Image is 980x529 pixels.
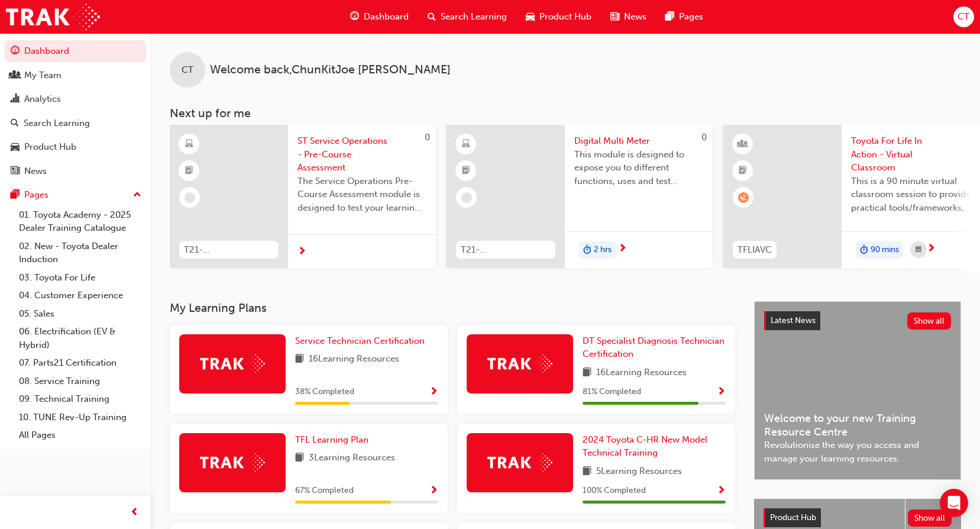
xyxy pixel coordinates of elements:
[24,92,61,106] div: Analytics
[907,312,952,330] button: Show all
[739,137,747,152] span: learningResourceType_INSTRUCTOR_LED-icon
[5,88,146,110] a: Analytics
[526,9,535,24] span: car-icon
[583,336,725,360] span: DT Specialist Diagnosis Technician Certification
[350,9,359,24] span: guage-icon
[583,366,591,380] span: book-icon
[717,483,726,498] button: Show Progress
[429,385,438,399] button: Show Progress
[583,484,646,498] span: 100 % Completed
[601,5,656,29] a: news-iconNews
[297,175,426,215] span: The Service Operations Pre-Course Assessment module is designed to test your learning and underst...
[583,465,591,479] span: book-icon
[24,117,90,130] div: Search Learning
[487,354,552,373] img: Trak
[341,5,418,29] a: guage-iconDashboard
[679,10,703,24] span: Pages
[11,142,20,153] span: car-icon
[200,453,265,472] img: Trak
[656,5,713,29] a: pages-iconPages
[447,125,713,268] a: 0T21-FOD_DMM_PREREQDigital Multi MeterThis module is designed to expose you to different function...
[738,192,749,203] span: learningRecordVerb_WAITLIST-icon
[14,206,146,237] a: 01. Toyota Academy - 2025 Dealer Training Catalogue
[185,192,195,203] span: learningRecordVerb_NONE-icon
[428,9,436,24] span: search-icon
[14,354,146,372] a: 07. Parts21 Certification
[24,140,76,154] div: Product Hub
[771,315,816,325] span: Latest News
[764,438,951,465] span: Revolutionise the way you access and manage your learning resources.
[295,433,373,447] a: TFL Learning Plan
[6,4,100,30] img: Trak
[770,512,816,522] span: Product Hub
[295,334,429,348] a: Service Technician Certification
[185,163,193,179] span: booktick-icon
[754,301,961,480] a: Latest NewsShow allWelcome to your new Training Resource CentreRevolutionise the way you access a...
[717,387,726,398] span: Show Progress
[583,243,591,258] span: duration-icon
[516,5,601,29] a: car-iconProduct Hub
[295,451,304,466] span: book-icon
[170,301,735,315] h3: My Learning Plans
[295,385,354,399] span: 38 % Completed
[916,243,921,257] span: calendar-icon
[539,10,591,24] span: Product Hub
[11,166,20,177] span: news-icon
[429,486,438,496] span: Show Progress
[738,243,772,257] span: TFLIAVC
[14,322,146,354] a: 06. Electrification (EV & Hybrid)
[14,269,146,287] a: 03. Toyota For Life
[701,132,707,143] span: 0
[665,9,674,24] span: pages-icon
[860,243,868,258] span: duration-icon
[583,385,641,399] span: 81 % Completed
[618,244,627,254] span: next-icon
[574,134,703,148] span: Digital Multi Meter
[5,160,146,182] a: News
[5,184,146,206] button: Pages
[11,118,19,129] span: search-icon
[11,190,20,201] span: pages-icon
[151,107,980,120] h3: Next up for me
[851,134,980,175] span: Toyota For Life In Action - Virtual Classroom
[11,70,20,81] span: people-icon
[14,390,146,408] a: 09. Technical Training
[182,63,193,77] span: CT
[5,64,146,86] a: My Team
[441,10,507,24] span: Search Learning
[462,137,470,152] span: learningResourceType_ELEARNING-icon
[297,134,426,175] span: ST Service Operations - Pre-Course Assessment
[11,46,20,57] span: guage-icon
[14,237,146,269] a: 02. New - Toyota Dealer Induction
[14,408,146,427] a: 10. TUNE Rev-Up Training
[5,40,146,62] a: Dashboard
[717,486,726,496] span: Show Progress
[24,69,62,82] div: My Team
[309,451,395,466] span: 3 Learning Resources
[927,244,936,254] span: next-icon
[594,243,612,257] span: 2 hrs
[5,136,146,158] a: Product Hub
[583,433,726,460] a: 2024 Toyota C-HR New Model Technical Training
[764,508,952,527] a: Product HubShow all
[130,505,139,520] span: prev-icon
[295,336,425,346] span: Service Technician Certification
[184,243,274,257] span: T21-STSO_PRE_EXAM
[429,483,438,498] button: Show Progress
[610,9,619,24] span: news-icon
[185,137,193,152] span: learningResourceType_ELEARNING-icon
[717,385,726,399] button: Show Progress
[295,352,304,367] span: book-icon
[624,10,646,24] span: News
[5,38,146,184] button: DashboardMy TeamAnalyticsSearch LearningProduct HubNews
[14,372,146,391] a: 08. Service Training
[462,163,470,179] span: booktick-icon
[309,352,399,367] span: 16 Learning Resources
[425,132,430,143] span: 0
[461,243,551,257] span: T21-FOD_DMM_PREREQ
[5,112,146,134] a: Search Learning
[871,243,899,257] span: 90 mins
[583,434,707,459] span: 2024 Toyota C-HR New Model Technical Training
[487,453,552,472] img: Trak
